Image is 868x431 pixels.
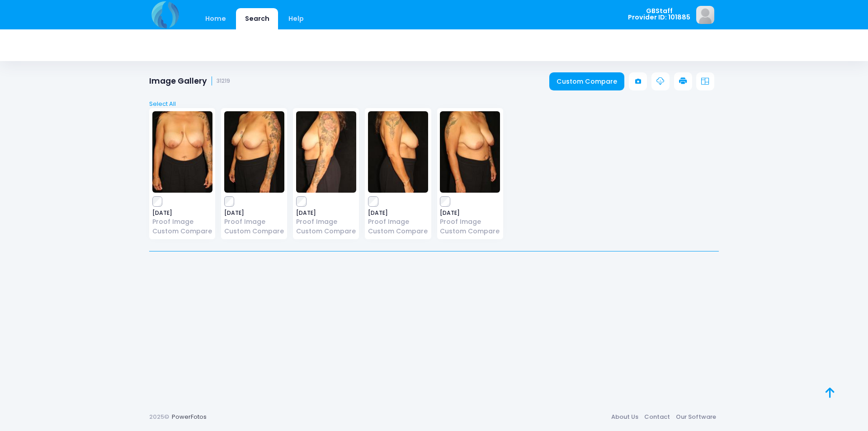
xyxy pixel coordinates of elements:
[628,8,690,21] span: GBStaff Provider ID: 101885
[152,111,212,193] img: image
[368,227,428,236] a: Custom Compare
[696,6,714,24] img: image
[296,111,356,193] img: image
[368,210,428,216] span: [DATE]
[152,217,212,227] a: Proof Image
[224,111,284,193] img: image
[673,409,719,425] a: Our Software
[296,227,356,236] a: Custom Compare
[152,210,212,216] span: [DATE]
[641,409,673,425] a: Contact
[368,217,428,227] a: Proof Image
[146,99,722,109] a: Select All
[368,111,428,193] img: image
[440,227,500,236] a: Custom Compare
[296,210,356,216] span: [DATE]
[280,8,313,29] a: Help
[172,412,207,421] a: PowerFotos
[549,72,625,90] a: Custom Compare
[236,8,278,29] a: Search
[440,210,500,216] span: [DATE]
[217,78,230,85] small: 31219
[149,412,169,421] span: 2025©
[149,76,230,86] h1: Image Gallery
[296,217,356,227] a: Proof Image
[440,217,500,227] a: Proof Image
[224,227,284,236] a: Custom Compare
[608,409,641,425] a: About Us
[196,8,235,29] a: Home
[152,227,212,236] a: Custom Compare
[224,217,284,227] a: Proof Image
[224,210,284,216] span: [DATE]
[440,111,500,193] img: image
